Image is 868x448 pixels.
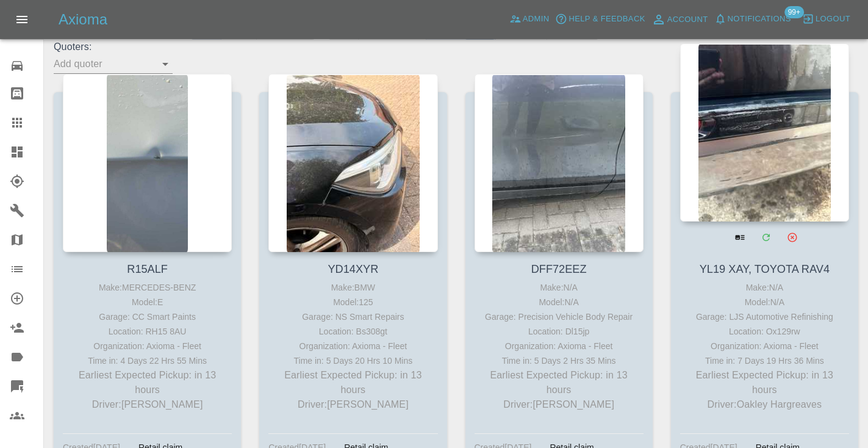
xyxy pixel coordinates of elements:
[54,54,154,73] input: Add quoter
[271,295,434,309] div: Model: 125
[127,263,168,275] a: R15ALF
[54,40,173,54] p: Quoters:
[683,295,846,309] div: Model: N/A
[569,12,645,26] span: Help & Feedback
[271,309,434,324] div: Garage: NS Smart Repairs
[683,368,846,397] p: Earliest Expected Pickup: in 13 hours
[531,263,587,275] a: DFF72EEZ
[478,368,640,397] p: Earliest Expected Pickup: in 13 hours
[328,263,378,275] a: YD14XYR
[66,353,229,368] div: Time in: 4 Days 22 Hrs 55 Mins
[66,368,229,397] p: Earliest Expected Pickup: in 13 hours
[59,10,107,29] h5: Axioma
[753,225,778,250] a: Modify
[66,309,229,324] div: Garage: CC Smart Paints
[7,5,37,34] button: Open drawer
[506,10,553,29] a: Admin
[683,339,846,353] div: Organization: Axioma - Fleet
[271,339,434,353] div: Organization: Axioma - Fleet
[271,280,434,295] div: Make: BMW
[683,280,846,295] div: Make: N/A
[728,12,791,26] span: Notifications
[683,324,846,339] div: Location: Ox129rw
[683,309,846,324] div: Garage: LJS Automotive Refinishing
[66,280,229,295] div: Make: MERCEDES-BENZ
[478,295,640,309] div: Model: N/A
[66,339,229,353] div: Organization: Axioma - Fleet
[648,10,711,29] a: Account
[727,225,752,250] a: View
[66,324,229,339] div: Location: RH15 8AU
[552,10,648,29] button: Help & Feedback
[271,368,434,397] p: Earliest Expected Pickup: in 13 hours
[784,6,804,18] span: 99+
[816,12,850,26] span: Logout
[711,10,794,29] button: Notifications
[799,10,853,29] button: Logout
[478,280,640,295] div: Make: N/A
[478,397,640,412] p: Driver: [PERSON_NAME]
[683,397,846,412] p: Driver: Oakley Hargreaves
[478,324,640,339] div: Location: Dl15jp
[157,56,174,73] button: Open
[478,339,640,353] div: Organization: Axioma - Fleet
[683,353,846,368] div: Time in: 7 Days 19 Hrs 36 Mins
[271,397,434,412] p: Driver: [PERSON_NAME]
[523,12,550,26] span: Admin
[780,225,805,250] button: Archive
[66,295,229,309] div: Model: E
[271,324,434,339] div: Location: Bs308gt
[667,13,708,27] span: Account
[478,353,640,368] div: Time in: 5 Days 2 Hrs 35 Mins
[66,397,229,412] p: Driver: [PERSON_NAME]
[271,353,434,368] div: Time in: 5 Days 20 Hrs 10 Mins
[700,263,830,275] a: YL19 XAY, TOYOTA RAV4
[478,309,640,324] div: Garage: Precision Vehicle Body Repair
